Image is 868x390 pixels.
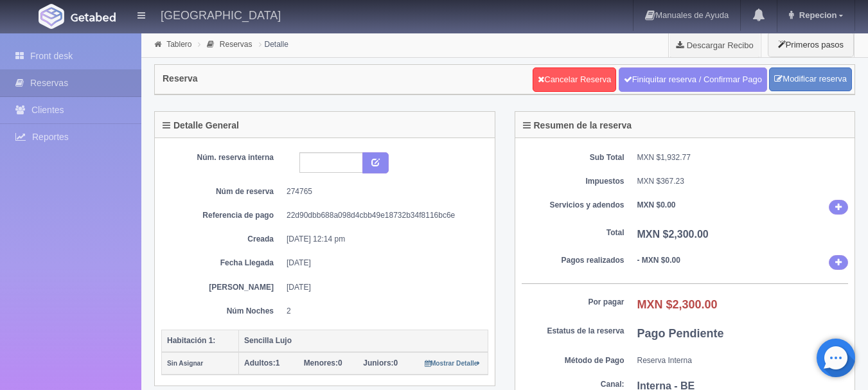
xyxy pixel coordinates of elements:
[163,121,239,130] h4: Detalle General
[796,10,837,20] span: Repecion
[637,298,718,311] b: MXN $2,300.00
[522,176,624,187] dt: Impuestos
[287,234,479,245] dd: [DATE] 12:14 pm
[619,67,767,92] a: Finiquitar reserva / Confirmar Pago
[171,186,274,197] dt: Núm de reserva
[425,360,481,367] small: Mostrar Detalle
[171,234,274,245] dt: Creada
[239,330,488,352] th: Sencilla Lujo
[244,359,276,368] strong: Adultos:
[256,38,292,50] li: Detalle
[637,200,676,209] b: MXN $0.00
[769,67,852,91] a: Modificar reserva
[171,282,274,293] dt: [PERSON_NAME]
[637,256,680,265] b: - MXN $0.00
[523,121,632,130] h4: Resumen de la reserva
[171,258,274,269] dt: Fecha Llegada
[161,6,281,22] h4: [GEOGRAPHIC_DATA]
[287,306,479,317] dd: 2
[522,379,624,390] dt: Canal:
[287,282,479,293] dd: [DATE]
[533,67,616,92] a: Cancelar Reserva
[363,359,393,368] strong: Juniors:
[637,327,724,340] b: Pago Pendiente
[287,258,479,269] dd: [DATE]
[637,152,849,163] dd: MXN $1,932.77
[287,210,479,221] dd: 22d90dbb688a098d4cbb49e18732b34f8116bc6e
[304,359,338,368] strong: Menores:
[166,40,191,49] a: Tablero
[637,355,849,366] dd: Reserva Interna
[287,186,479,197] dd: 274765
[39,4,64,29] img: Getabed
[669,32,761,58] a: Descargar Recibo
[363,359,398,368] span: 0
[522,326,624,337] dt: Estatus de la reserva
[522,152,624,163] dt: Sub Total
[768,32,854,57] button: Primeros pasos
[522,355,624,366] dt: Método de Pago
[637,229,709,240] b: MXN $2,300.00
[522,297,624,308] dt: Por pagar
[220,40,252,49] a: Reservas
[171,152,274,163] dt: Núm. reserva interna
[522,255,624,266] dt: Pagos realizados
[244,359,279,368] span: 1
[522,200,624,211] dt: Servicios y adendos
[171,306,274,317] dt: Núm Noches
[171,210,274,221] dt: Referencia de pago
[167,336,215,345] b: Habitación 1:
[167,360,203,367] small: Sin Asignar
[522,227,624,238] dt: Total
[425,359,481,368] a: Mostrar Detalle
[304,359,342,368] span: 0
[637,176,849,187] dd: MXN $367.23
[163,74,198,84] h4: Reserva
[71,12,116,22] img: Getabed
